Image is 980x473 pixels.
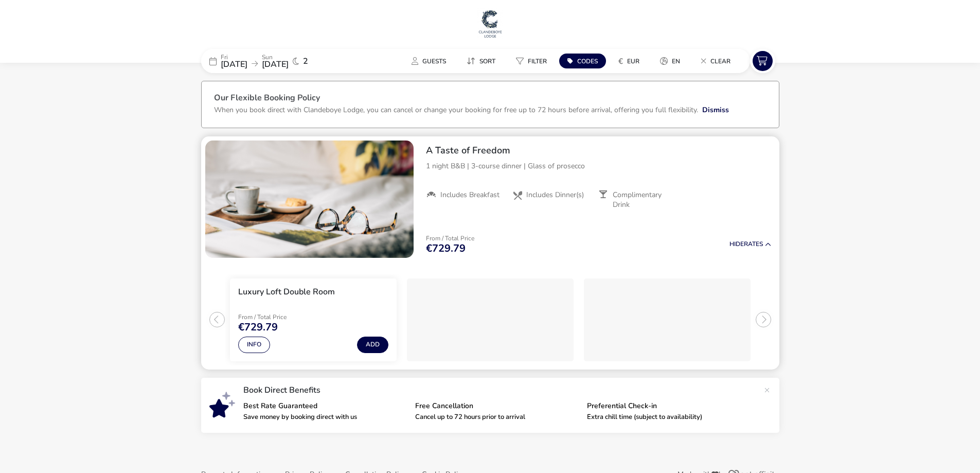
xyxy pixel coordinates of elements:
[303,57,308,65] span: 2
[528,57,547,65] span: Filter
[577,57,598,65] span: Codes
[238,287,335,297] h3: Luxury Loft Double Room
[422,57,446,65] span: Guests
[214,105,698,115] p: When you book direct with Clandeboye Lodge, you can cancel or change your booking for free up to ...
[225,274,402,365] swiper-slide: 1 / 3
[692,54,743,68] naf-pibe-menu-bar-item: Clear
[415,414,579,421] p: Cancel up to 72 hours prior to arrival
[729,241,771,248] button: HideRates
[672,57,680,65] span: en
[214,94,767,104] h3: Our Flexible Booking Policy
[357,337,388,353] button: Add
[205,141,414,258] swiper-slide: 1 / 1
[508,54,559,68] naf-pibe-menu-bar-item: Filter
[426,243,466,254] span: €729.79
[238,337,270,353] button: Info
[221,54,247,60] p: Fri
[610,54,652,68] naf-pibe-menu-bar-item: €EUR
[458,54,504,68] button: Sort
[627,57,639,65] span: EUR
[652,54,688,68] button: en
[440,190,500,200] span: Includes Breakfast
[559,54,610,68] naf-pibe-menu-bar-item: Codes
[201,49,355,73] div: Fri[DATE]Sun[DATE]2
[526,190,584,200] span: Includes Dinner(s)
[618,56,623,66] i: €
[710,57,730,65] span: Clear
[221,59,247,70] span: [DATE]
[262,59,289,70] span: [DATE]
[692,54,739,68] button: Clear
[243,414,407,421] p: Save money by booking direct with us
[610,54,648,68] button: €EUR
[238,314,326,320] p: From / Total Price
[415,402,579,410] p: Free Cancellation
[613,190,676,209] span: Complimentary Drink
[426,161,771,171] p: 1 night B&B | 3-course dinner | Glass of prosecco
[243,402,407,410] p: Best Rate Guaranteed
[243,386,759,394] p: Book Direct Benefits
[587,402,751,410] p: Preferential Check-in
[403,54,454,68] button: Guests
[479,57,495,65] span: Sort
[652,54,692,68] naf-pibe-menu-bar-item: en
[508,54,555,68] button: Filter
[458,54,508,68] naf-pibe-menu-bar-item: Sort
[477,8,503,39] img: Main Website
[729,240,744,248] span: Hide
[403,54,458,68] naf-pibe-menu-bar-item: Guests
[579,274,756,365] swiper-slide: 3 / 3
[402,274,579,365] swiper-slide: 2 / 3
[262,54,289,60] p: Sun
[238,322,278,332] span: €729.79
[587,414,751,421] p: Extra chill time (subject to availability)
[702,104,729,115] button: Dismiss
[426,145,771,156] h2: A Taste of Freedom
[426,235,474,241] p: From / Total Price
[418,136,779,218] div: A Taste of Freedom1 night B&B | 3-course dinner | Glass of proseccoIncludes BreakfastIncludes Din...
[559,54,606,68] button: Codes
